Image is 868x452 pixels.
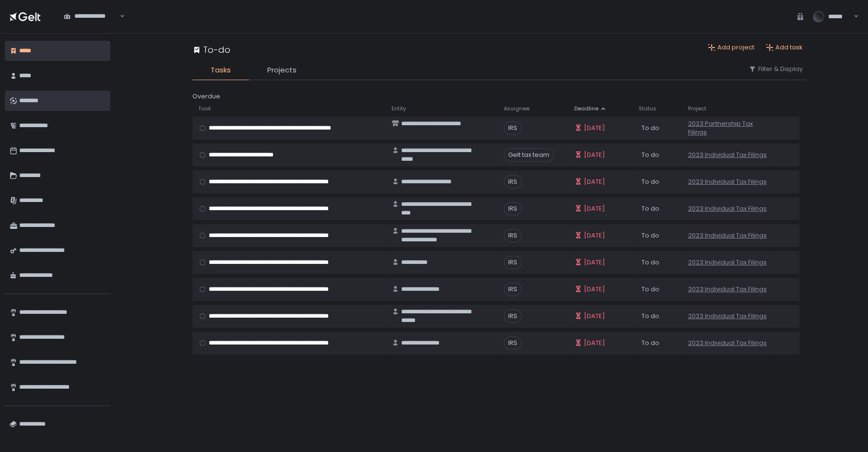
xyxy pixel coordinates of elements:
[688,119,769,137] a: 2023 Partnership Tax Filings
[584,231,605,240] span: [DATE]
[504,256,522,269] span: IRS
[639,105,656,112] span: Status
[584,258,605,267] span: [DATE]
[584,151,605,159] span: [DATE]
[192,43,230,56] div: To-do
[574,105,598,112] span: Deadline
[642,178,659,186] span: To do
[642,231,659,240] span: To do
[688,339,767,347] a: 2023 Individual Tax Filings
[688,231,767,240] a: 2023 Individual Tax Filings
[749,65,803,73] button: Filter & Display
[688,105,706,112] span: Project
[392,105,406,112] span: Entity
[504,121,522,135] span: IRS
[688,285,767,294] a: 2023 Individual Tax Filings
[198,105,211,112] span: Task
[688,178,767,186] a: 2023 Individual Tax Filings
[642,312,659,321] span: To do
[504,148,554,162] span: Gelt tax team
[504,336,522,350] span: IRS
[766,43,803,52] button: Add task
[504,202,522,215] span: IRS
[708,43,754,52] button: Add project
[688,258,767,267] a: 2023 Individual Tax Filings
[642,151,659,159] span: To do
[584,312,605,321] span: [DATE]
[584,124,605,132] span: [DATE]
[504,309,522,323] span: IRS
[504,283,522,296] span: IRS
[211,65,231,76] span: Tasks
[642,124,659,132] span: To do
[267,65,297,76] span: Projects
[642,258,659,267] span: To do
[64,21,119,30] input: Search for option
[642,204,659,213] span: To do
[504,105,529,112] span: Assignee
[688,151,767,159] a: 2023 Individual Tax Filings
[504,229,522,242] span: IRS
[584,285,605,294] span: [DATE]
[688,204,767,213] a: 2023 Individual Tax Filings
[642,339,659,347] span: To do
[642,285,659,294] span: To do
[688,312,767,321] a: 2023 Individual Tax Filings
[584,339,605,347] span: [DATE]
[192,92,807,101] div: Overdue
[504,175,522,189] span: IRS
[58,7,125,26] div: Search for option
[584,178,605,186] span: [DATE]
[584,204,605,213] span: [DATE]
